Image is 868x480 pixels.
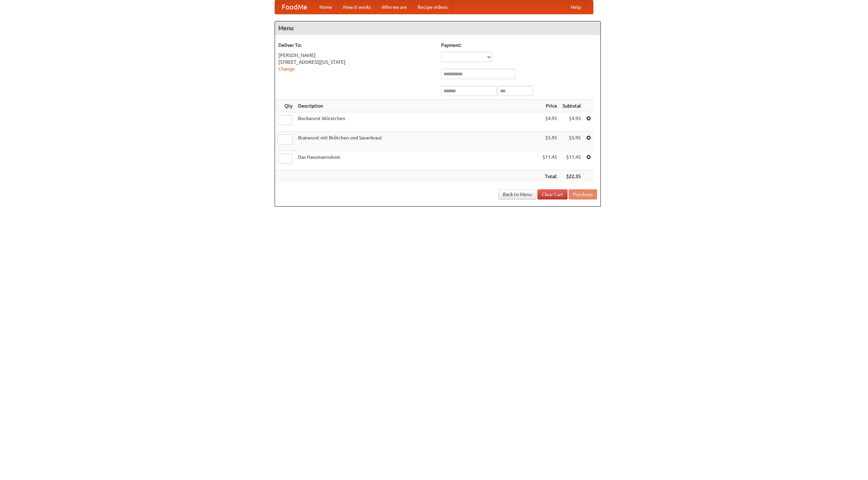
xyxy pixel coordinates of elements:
[540,151,560,170] td: $11.45
[275,21,600,35] h4: Menu
[278,42,434,49] h5: Deliver To:
[278,59,434,65] div: [STREET_ADDRESS][US_STATE]
[278,52,434,59] div: [PERSON_NAME]
[275,0,314,14] a: FoodMe
[540,100,560,112] th: Price
[498,189,536,199] a: Back to Menu
[560,132,584,151] td: $5.95
[540,112,560,132] td: $4.95
[275,100,295,112] th: Qty
[278,66,295,72] a: Change
[560,112,584,132] td: $4.95
[295,151,540,170] td: Das Hausmannskost
[412,0,453,14] a: Recipe videos
[314,0,338,14] a: Home
[569,189,597,199] button: Purchase
[560,100,584,112] th: Subtotal
[376,0,412,14] a: Who we are
[441,42,597,49] h5: Payment:
[560,170,584,183] th: $22.35
[565,0,586,14] a: Help
[295,100,540,112] th: Description
[540,132,560,151] td: $5.95
[338,0,376,14] a: How it works
[295,132,540,151] td: Bratwurst mit Brötchen und Sauerkraut
[295,112,540,132] td: Bockwurst Würstchen
[537,189,568,199] a: Clear Cart
[560,151,584,170] td: $11.45
[540,170,560,183] th: Total:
